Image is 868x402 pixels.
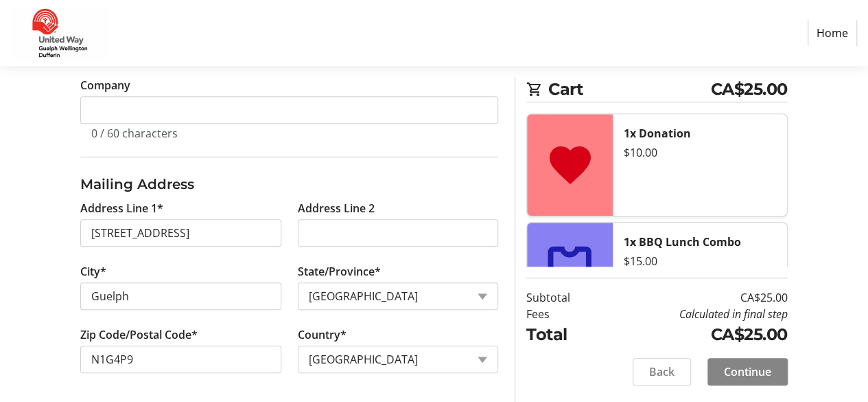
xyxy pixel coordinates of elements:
span: CA$25.00 [711,77,788,102]
button: Continue [707,358,788,386]
input: City [80,282,281,310]
input: Zip or Postal Code [80,346,281,373]
input: Address [80,219,281,247]
span: Continue [724,364,771,380]
tr-character-limit: 0 / 60 characters [91,126,178,141]
span: Back [649,364,675,380]
td: CA$25.00 [602,289,788,306]
label: Address Line 2 [298,200,375,216]
td: Total [526,322,602,347]
h3: Mailing Address [80,174,498,194]
td: CA$25.00 [602,322,788,347]
td: Subtotal [526,289,602,306]
strong: 1x Donation [624,126,691,141]
td: Fees [526,306,602,322]
label: Zip Code/Postal Code* [80,326,198,343]
strong: 1x BBQ Lunch Combo [624,234,741,249]
label: Address Line 1* [80,200,163,216]
label: State/Province* [298,263,381,280]
label: City* [80,263,106,280]
div: $15.00 [624,253,776,269]
label: Company [80,77,130,93]
label: Country* [298,326,347,343]
td: Calculated in final step [602,306,788,322]
a: Home [808,20,857,46]
div: $10.00 [624,144,776,161]
button: Back [633,358,691,386]
span: Cart [548,77,711,102]
img: United Way Guelph Wellington Dufferin's Logo [11,5,108,60]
